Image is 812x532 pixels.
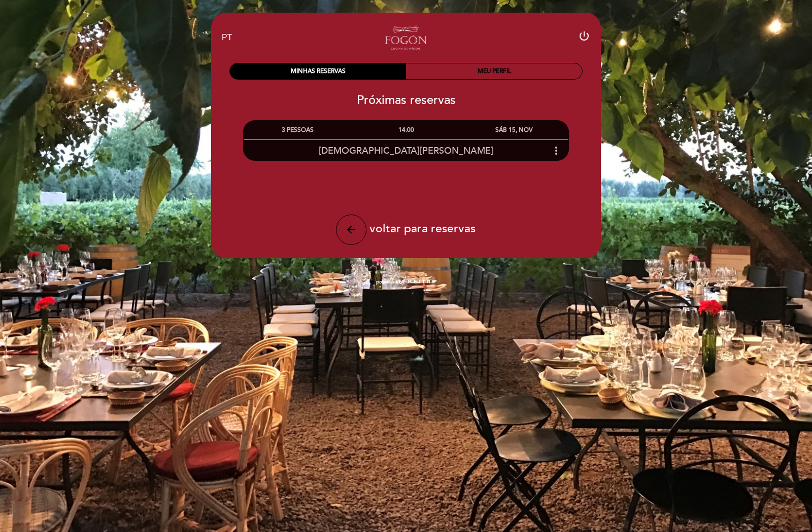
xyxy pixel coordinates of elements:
[578,30,590,42] i: power_settings_new
[376,278,404,286] span: powered by
[211,93,601,108] h2: Próximas reservas
[343,24,469,52] a: Fogón - Cocina de viñedo by [PERSON_NAME]
[345,224,357,236] i: arrow_back
[406,63,582,79] div: MEU PERFIL
[550,145,562,157] i: more_vert
[407,279,436,285] img: MEITRE
[369,222,476,236] span: voltar para reservas
[244,121,352,139] div: 3 PESSOAS
[336,215,366,245] button: arrow_back
[376,278,436,286] a: powered by
[352,121,460,139] div: 14:00
[230,63,406,79] div: MINHAS RESERVAS
[319,145,493,156] span: [DEMOGRAPHIC_DATA][PERSON_NAME]
[578,30,590,46] button: power_settings_new
[460,121,568,139] div: SÁB 15, NOV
